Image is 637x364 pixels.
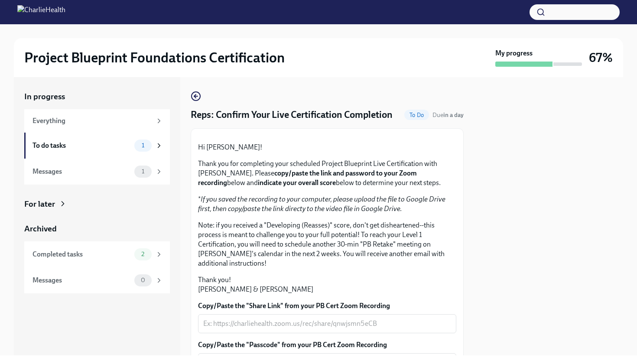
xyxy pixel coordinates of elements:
strong: My progress [495,49,533,58]
h2: Project Blueprint Foundations Certification [24,49,285,66]
a: Messages0 [24,267,170,293]
a: Completed tasks2 [24,241,170,267]
h4: Reps: Confirm Your Live Certification Completion [191,108,393,121]
span: October 2nd, 2025 11:00 [432,111,464,119]
a: For later [24,198,170,210]
div: Completed tasks [32,250,131,259]
em: If you saved the recording to your computer, please upload the file to Google Drive first, then c... [198,195,445,213]
a: Everything [24,109,170,133]
a: Messages1 [24,159,170,185]
label: Copy/Paste the "Passcode" from your PB Cert Zoom Recording [198,340,456,350]
strong: in a day [443,111,464,119]
div: Everything [32,116,152,126]
span: Due [432,111,464,119]
span: 1 [136,168,149,175]
span: 2 [136,251,149,257]
div: Messages [32,167,131,176]
div: Messages [32,276,131,285]
span: 1 [136,142,149,149]
div: To do tasks [32,141,131,150]
strong: copy/paste the link and password to your Zoom recording [198,169,417,187]
div: For later [24,198,55,210]
p: Thank you for completing your scheduled Project Blueprint Live Certification with [PERSON_NAME]. ... [198,159,456,188]
p: Note: if you received a "Developing (Reasses)" score, don't get disheartened--this process is mea... [198,221,456,268]
a: To do tasks1 [24,133,170,159]
span: 0 [136,277,150,283]
img: CharlieHealth [17,5,65,19]
h3: 67% [589,50,613,65]
strong: indicate your overall score [258,179,336,187]
span: To Do [404,112,429,118]
p: Thank you! [PERSON_NAME] & [PERSON_NAME] [198,275,456,294]
a: Archived [24,223,170,234]
label: Copy/Paste the "Share Link" from your PB Cert Zoom Recording [198,301,456,311]
p: Hi [PERSON_NAME]! [198,143,456,152]
a: In progress [24,91,170,102]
